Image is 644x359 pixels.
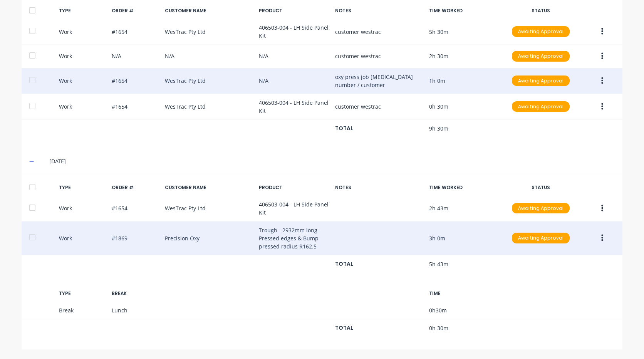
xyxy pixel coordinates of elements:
[429,7,499,14] div: TIME WORKED
[112,290,159,297] div: BREAK
[335,184,423,191] div: NOTES
[512,233,570,243] div: Awaiting Approval
[429,184,499,191] div: TIME WORKED
[512,101,570,112] div: Awaiting Approval
[506,7,576,14] div: STATUS
[506,184,576,191] div: STATUS
[112,184,159,191] div: ORDER #
[512,203,570,214] div: Awaiting Approval
[59,184,106,191] div: TYPE
[429,290,499,297] div: TIME
[259,7,329,14] div: PRODUCT
[512,26,570,37] div: Awaiting Approval
[259,184,329,191] div: PRODUCT
[335,7,423,14] div: NOTES
[165,7,253,14] div: CUSTOMER NAME
[59,7,106,14] div: TYPE
[59,290,106,297] div: TYPE
[112,7,159,14] div: ORDER #
[512,51,570,62] div: Awaiting Approval
[49,157,615,166] div: [DATE]
[512,75,570,86] div: Awaiting Approval
[165,184,253,191] div: CUSTOMER NAME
